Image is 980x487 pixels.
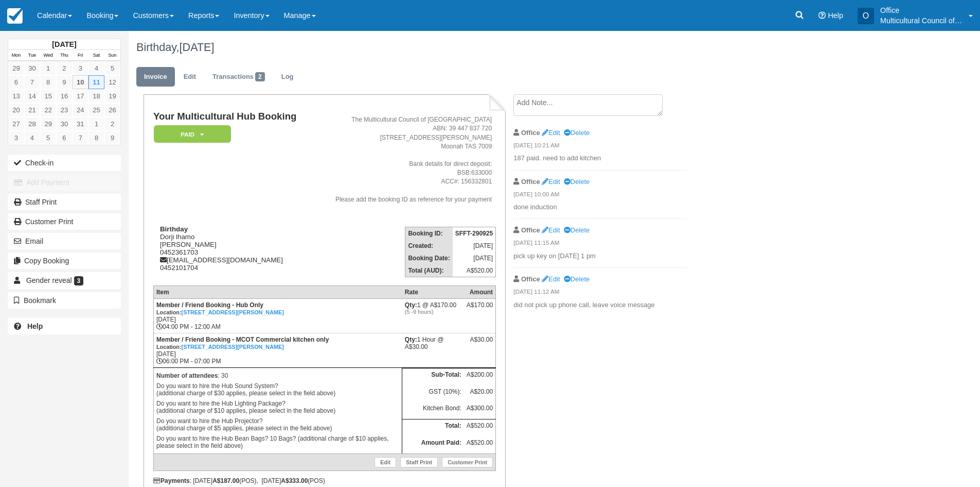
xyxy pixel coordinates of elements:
[73,117,88,131] a: 31
[564,226,590,234] a: Delete
[542,129,560,137] a: Edit
[136,41,856,54] h1: Birthday,
[153,111,313,122] h1: Your Multicultural Hub Booking
[56,61,72,75] a: 2
[182,309,284,315] a: [STREET_ADDRESS][PERSON_NAME]
[8,131,24,145] a: 3
[521,129,540,137] strong: Office
[153,125,227,144] a: Paid
[521,275,540,283] strong: Office
[56,89,72,103] a: 16
[88,50,104,61] th: Sat
[405,240,453,252] th: Created:
[88,131,104,145] a: 8
[104,117,120,131] a: 2
[513,141,687,153] em: [DATE] 10:21 AM
[40,131,56,145] a: 5
[56,75,72,89] a: 9
[513,190,687,201] em: [DATE] 10:00 AM
[8,117,24,131] a: 27
[156,416,399,433] p: Do you want to hire the Hub Projector? (additional charge of $5 applies, please select in the fie...
[467,336,493,351] div: A$30.00
[542,275,560,283] a: Edit
[513,154,687,163] p: 187 paid. need to add kitchen
[156,381,399,398] p: Do you want to hire the Hub Sound System? (additional charge of $30 applies, please select in the...
[52,40,76,48] strong: [DATE]
[153,333,402,367] td: [DATE] 06:00 PM - 07:00 PM
[24,89,40,103] a: 14
[464,436,496,454] td: A$520.00
[156,398,399,416] p: Do you want to hire the Hub Lighting Package? (additional charge of $10 applies, please select in...
[8,103,24,117] a: 20
[182,344,284,350] a: [STREET_ADDRESS][PERSON_NAME]
[156,433,399,451] p: Do you want to hire the Hub Bean Bags? 10 Bags? (additional charge of $10 applies, please select ...
[467,301,493,317] div: A$170.00
[8,213,121,230] a: Customer Print
[880,15,963,26] p: Multicultural Council of [GEOGRAPHIC_DATA]
[27,322,43,330] b: Help
[56,50,72,61] th: Thu
[88,117,104,131] a: 1
[8,318,121,334] a: Help
[405,227,453,240] th: Booking ID:
[156,301,284,316] strong: Member / Friend Booking - Hub Only
[255,72,265,81] span: 2
[455,230,493,237] strong: SFFT-290925
[521,178,540,186] strong: Office
[513,300,687,310] p: did not pick up phone call, leave voice message
[564,275,590,283] a: Delete
[40,50,56,61] th: Wed
[104,61,120,75] a: 5
[24,75,40,89] a: 7
[73,131,88,145] a: 7
[40,117,56,131] a: 29
[405,309,461,315] em: (5 -9 hours)
[180,41,215,54] span: [DATE]
[205,67,273,87] a: Transactions2
[405,336,417,343] strong: Qty
[513,239,687,250] em: [DATE] 11:15 AM
[8,253,121,269] button: Copy Booking
[375,457,396,467] a: Edit
[156,372,218,379] strong: Number of attendees
[453,264,496,277] td: A$520.00
[56,117,72,131] a: 30
[73,103,88,117] a: 24
[402,419,464,436] th: Total:
[402,368,464,385] th: Sub-Total:
[513,203,687,212] p: done induction
[56,103,72,117] a: 23
[8,292,121,309] button: Bookmark
[8,75,24,89] a: 6
[542,178,560,186] a: Edit
[24,131,40,145] a: 4
[400,457,438,467] a: Staff Print
[402,333,464,367] td: 1 Hour @ A$30.00
[405,252,453,264] th: Booking Date:
[104,75,120,89] a: 12
[513,288,687,299] em: [DATE] 11:12 AM
[8,61,24,75] a: 29
[88,103,104,117] a: 25
[281,477,308,484] strong: A$333.00
[136,67,175,87] a: Invoice
[153,225,313,272] div: Dorji lhamo [PERSON_NAME] 0452361703 [EMAIL_ADDRESS][DOMAIN_NAME] 0452101704
[160,225,188,233] strong: Birthday
[40,75,56,89] a: 8
[56,131,72,145] a: 6
[402,436,464,454] th: Amount Paid:
[153,286,402,298] th: Item
[464,286,496,298] th: Amount
[153,298,402,333] td: [DATE] 04:00 PM - 12:00 AM
[880,5,963,15] p: Office
[40,89,56,103] a: 15
[156,344,284,350] small: Location:
[8,89,24,103] a: 13
[8,174,121,191] button: Add Payment
[156,371,399,381] p: : 30
[104,50,120,61] th: Sun
[88,75,104,89] a: 11
[40,103,56,117] a: 22
[513,251,687,261] p: pick up key on [DATE] 1 pm
[464,419,496,436] td: A$520.00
